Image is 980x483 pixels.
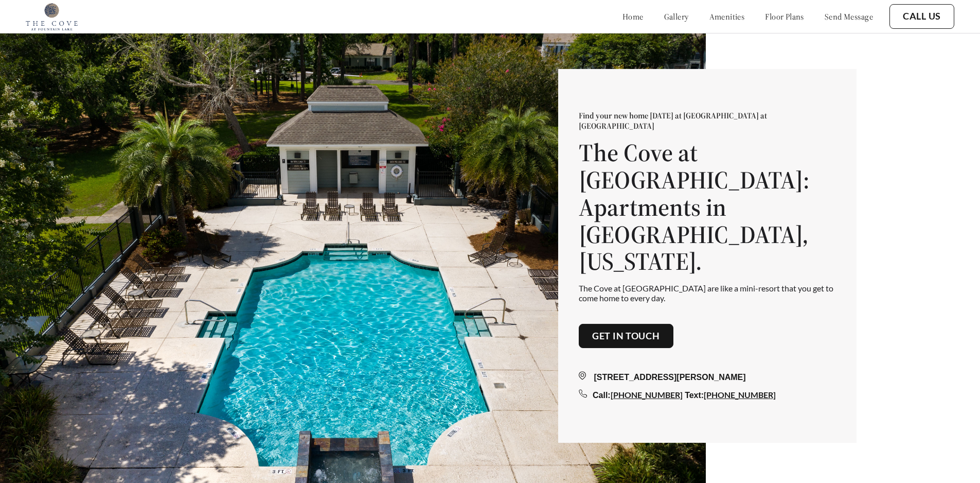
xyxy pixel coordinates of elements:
button: Get in touch [579,324,673,349]
span: Call: [593,391,611,400]
a: amenities [709,11,745,22]
p: The Cove at [GEOGRAPHIC_DATA] are like a mini-resort that you get to come home to every day. [579,283,836,303]
a: Get in touch [592,331,660,342]
a: Call Us [903,11,941,22]
a: floor plans [765,11,804,22]
a: [PHONE_NUMBER] [611,390,683,400]
a: [PHONE_NUMBER] [704,390,776,400]
a: send message [825,11,873,22]
a: home [622,11,644,22]
button: Call Us [889,4,954,29]
img: cove_at_fountain_lake_logo.png [26,3,78,30]
h1: The Cove at [GEOGRAPHIC_DATA]: Apartments in [GEOGRAPHIC_DATA], [US_STATE]. [579,139,836,275]
div: [STREET_ADDRESS][PERSON_NAME] [579,371,836,384]
span: Text: [685,391,704,400]
a: gallery [664,11,689,22]
p: Find your new home [DATE] at [GEOGRAPHIC_DATA] at [GEOGRAPHIC_DATA] [579,110,836,131]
